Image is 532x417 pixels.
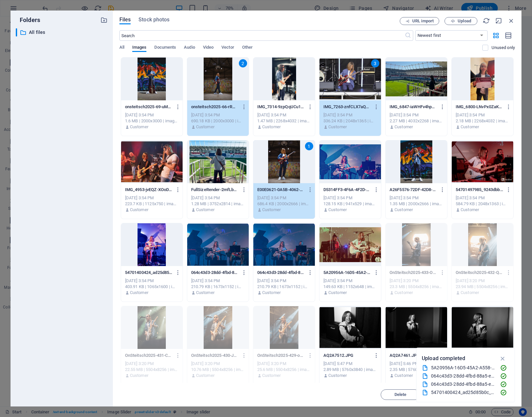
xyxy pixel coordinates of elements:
p: Customer [461,207,479,213]
button: Upload [444,17,477,25]
div: [DATE] 3:54 PM [456,195,509,201]
span: Documents [154,43,176,53]
p: 064c43d3-28dd-4fbd-88a5-e948b7486a04-gxQZAbMu5sjU4nX-3dlMLg.jpeg [191,270,239,276]
button: URL import [400,17,439,25]
p: Customer [130,124,148,130]
div: [DATE] 3:20 PM [191,361,245,367]
div: [DATE] 3:54 PM [257,278,311,284]
p: OnSteitsch2025-431-CWsA6QKSt0yqHb7EV0QuyA.jpg [125,353,173,358]
div: 23.94 MB | 5504x8256 | image/jpeg [456,284,509,290]
span: Video [203,43,214,53]
div: [DATE] 5:46 PM [390,361,443,367]
div: 54701400424_ad25d85b0c_h.jpeg [431,389,495,396]
p: AQ2A7461.JPG [390,353,437,358]
div: 1.47 MB | 2268x4032 | image/jpeg [257,118,311,124]
p: onsteitsch2025-69-uMOTSbvhFI4jIo1UxD4ayg.jpeg [125,104,173,110]
div: This file has already been selected or is not supported by this element [386,223,447,266]
p: E00E0621-0A5B-4062-9970-18EDBD73A97B-I0jIiDg5a9cC__EtfV0r7w.jpeg [257,187,305,193]
span: Audio [184,43,195,53]
div: 128.15 KB | 941x529 | image/jpeg [323,201,377,207]
p: Customer [262,124,281,130]
p: Customer [130,373,148,379]
p: All files [29,29,95,36]
span: Images [132,43,147,53]
p: Customer [196,290,215,296]
div: 10.76 MB | 5504x8256 | image/jpeg [191,367,245,373]
i: Reload [483,17,490,24]
div: [DATE] 5:47 PM [323,361,377,367]
p: OnSteitsch2025-430-Jx24cug9__hHd1lTQdSHMQ.jpg [191,353,239,358]
span: Delete [394,393,407,397]
p: 5A20956A-16D5-45A2-A558-71687B715088-OnLDeiSnbIVz6sNA8AIl8w.jpeg [323,270,371,276]
p: 064c43d3-28dd-4fbd-88a5-e948b7486a041-guxf8UyA85Bt8rzO0KOsiw.jpeg [257,270,305,276]
div: 25.6 MB | 5504x8256 | image/jpeg [257,367,311,373]
p: IMG_7314-9zpQqUCu1ZG-idGV9VrwSQ.jpeg [257,104,305,110]
span: All [119,43,124,53]
div: 2.35 MB | 5760x3840 | image/jpeg [390,367,443,373]
div: This file has already been selected or is not supported by this element [452,223,513,266]
div: [DATE] 3:54 PM [323,278,377,284]
i: Close [508,17,515,24]
div: 064c43d3-28dd-4fbd-88a5-e948b7486a04.jpeg [431,380,495,388]
input: Search [119,30,405,41]
p: 54701400424_ad25d85b0c_h--9_iK32FB421d7SnPqKaTQ.jpeg [125,270,173,276]
p: OnSteitsch2025-429-oUlkHnFhwhFLYQnYpPtzUw.jpg [257,353,305,358]
p: Displays only files that are not in use on the website. Files added during this session can still... [492,45,515,51]
p: Customer [394,290,413,296]
p: Upload completed [422,354,465,363]
div: 210.79 KB | 1673x1152 | image/jpeg [257,284,311,290]
div: 3 [371,59,379,67]
p: OnSteitsch2025-433-OZRd_WgD2S_t-uLYjWig1g.jpg [390,270,437,276]
p: A26F5576-72DF-42D8-950C-0064542D5F75-wDvjdPw-b56T7MkYMVN-CA.jpeg [390,187,437,193]
p: Customer [262,373,281,379]
div: 2 [239,59,247,67]
p: 54701497985_9243dbb9cd_k-EnMSZbAbIHy2oCgACEzw9w.jpeg [456,187,503,193]
div: [DATE] 3:20 PM [456,278,509,284]
span: Other [242,43,253,53]
div: 223.7 KB | 1125x750 | image/jpeg [125,201,179,207]
i: Minimize [495,17,502,24]
div: [DATE] 3:20 PM [257,361,311,367]
span: Vector [221,43,234,53]
div: [DATE] 3:54 PM [390,112,443,118]
div: 403.91 KB | 1065x1600 | image/jpeg [125,284,179,290]
p: Customer [394,373,413,379]
p: Folders [16,16,40,24]
p: Customer [262,290,281,296]
div: 1 [305,142,313,150]
p: Customer [196,207,215,213]
div: [DATE] 3:54 PM [191,195,245,201]
p: Customer [130,207,148,213]
span: URL import [412,19,434,23]
p: IMG_4953-jvEQZ-XOoDvIaiJmvPccRA.jpeg [125,187,173,193]
p: Customer [394,124,413,130]
div: 584.79 KB | 2048x1363 | image/jpeg [456,201,509,207]
p: Customer [328,207,347,213]
div: 690.18 KB | 2000x3000 | image/jpeg [191,118,245,124]
div: 149.63 KB | 1152x648 | image/jpeg [323,284,377,290]
div: 064c43d3-28dd-4fbd-88a5-e948b7486a04 (1).jpeg [431,372,495,380]
span: Stock photos [139,16,169,24]
p: IMG_6847-iaWHFv4hpHOKPQsZjffhgQ.jpeg [390,104,437,110]
div: [DATE] 3:20 PM [390,278,443,284]
p: Customer [328,290,347,296]
div: [DATE] 3:54 PM [191,278,245,284]
p: Customer [461,290,479,296]
i: Create new folder [100,16,108,24]
span: Upload [458,19,471,23]
div: 5A20956A-16D5-45A2-A558-71687B715088.jpeg [431,364,495,372]
div: 1.35 MB | 2000x2666 | image/jpeg [390,201,443,207]
div: [DATE] 3:54 PM [125,112,179,118]
div: [DATE] 3:54 PM [323,112,377,118]
div: 22.55 MB | 5504x8256 | image/jpeg [125,367,179,373]
span: Files [119,16,131,24]
div: 23.3 MB | 5504x8256 | image/jpeg [390,284,443,290]
button: Delete [381,389,420,400]
div: 2.18 MB | 2268x4032 | image/jpeg [456,118,509,124]
div: [DATE] 3:54 PM [125,278,179,284]
div: 2.89 MB | 5760x3840 | image/jpeg [323,367,377,373]
div: [DATE] 3:54 PM [125,195,179,201]
p: Customer [328,373,347,379]
div: 2.27 MB | 4032x2268 | image/jpeg [390,118,443,124]
div: [DATE] 3:54 PM [257,112,311,118]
